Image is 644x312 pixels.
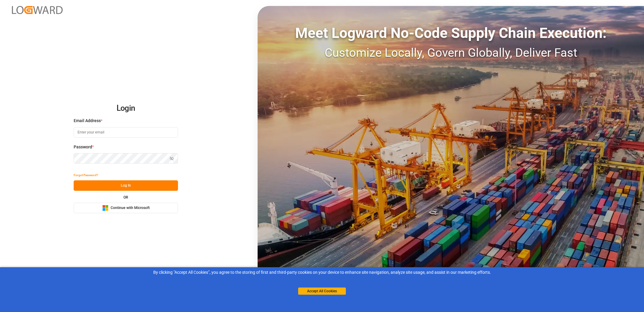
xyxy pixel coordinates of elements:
span: Email Address [74,118,101,124]
div: Customize Locally, Govern Globally, Deliver Fast [258,44,644,62]
button: Log In [74,180,178,191]
small: OR [123,196,128,199]
button: Forgot Password? [74,170,98,180]
h2: Login [74,99,178,118]
img: Logward_new_orange.png [12,6,63,14]
button: Continue with Microsoft [74,203,178,213]
input: Enter your email [74,127,178,138]
div: By clicking "Accept All Cookies”, you agree to the storing of first and third-party cookies on yo... [4,269,640,276]
button: Accept All Cookies [298,288,346,295]
span: Continue with Microsoft [111,205,150,211]
span: Password [74,144,92,150]
div: Meet Logward No-Code Supply Chain Execution: [258,22,644,44]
